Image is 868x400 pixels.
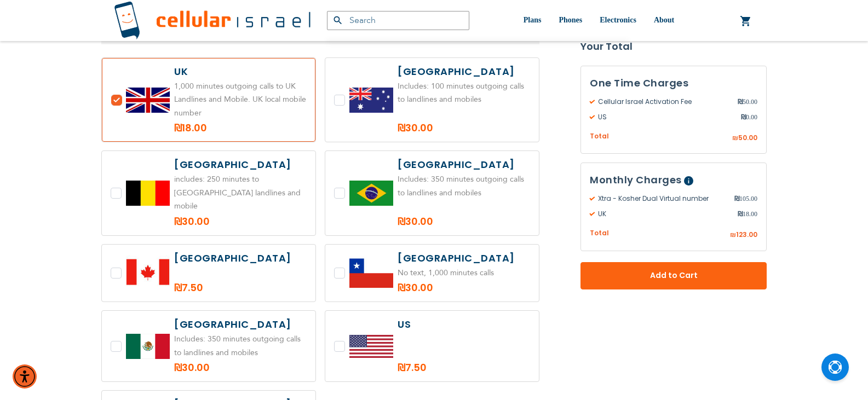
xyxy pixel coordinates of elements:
[524,16,542,24] span: Plans
[590,194,734,204] span: Xtra - Kosher Dual Virtual number
[13,364,37,389] div: Accessibility Menu
[732,134,738,143] span: ₪
[738,97,743,107] span: ₪
[738,133,757,142] span: 50.00
[327,11,469,30] input: Search
[617,270,731,282] span: Add to Cart
[734,194,739,204] span: ₪
[741,112,746,122] span: ₪
[730,231,736,241] span: ₪
[590,210,738,219] span: UK
[590,97,738,107] span: Cellular Israel Activation Fee
[590,229,609,239] span: Total
[736,230,757,240] span: 123.00
[580,38,767,55] strong: Your Total
[590,131,609,142] span: Total
[590,75,757,91] h3: One Time Charges
[600,16,636,24] span: Electronics
[559,16,582,24] span: Phones
[738,210,743,219] span: ₪
[684,177,693,186] span: Help
[741,112,757,122] span: 0.00
[654,16,674,24] span: About
[734,194,757,204] span: 105.00
[590,112,741,122] span: US
[590,173,682,187] span: Monthly Charges
[738,210,757,219] span: 18.00
[114,1,311,40] img: Cellular Israel Logo
[738,97,757,107] span: 50.00
[580,262,767,289] button: Add to Cart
